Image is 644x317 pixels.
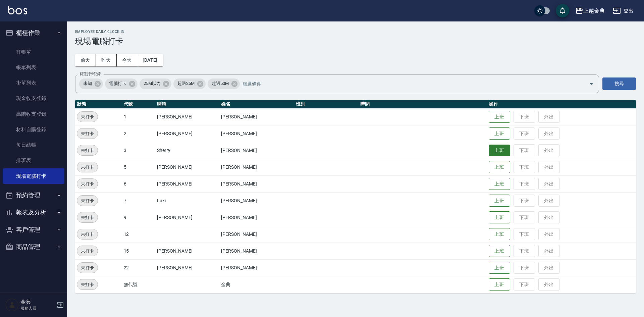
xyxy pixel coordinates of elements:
[610,5,636,17] button: 登出
[155,192,220,209] td: Luki
[586,78,597,89] button: Open
[219,276,294,293] td: 金典
[155,259,220,276] td: [PERSON_NAME]
[77,147,98,154] span: 未打卡
[3,187,64,204] button: 預約管理
[75,54,96,66] button: 前天
[489,211,510,224] button: 上班
[219,100,294,109] th: 姓名
[105,78,138,89] div: 電腦打卡
[77,264,98,271] span: 未打卡
[3,204,64,221] button: 報表及分析
[3,221,64,239] button: 客戶管理
[3,122,64,137] a: 材料自購登錄
[140,80,165,87] span: 25M以內
[155,159,220,175] td: [PERSON_NAME]
[75,37,636,46] h3: 現場電腦打卡
[75,30,636,34] h2: Employee Daily Clock In
[80,71,101,76] label: 篩選打卡記錄
[208,78,240,89] div: 超過50M
[122,192,155,209] td: 7
[219,142,294,159] td: [PERSON_NAME]
[122,142,155,159] td: 3
[77,197,98,204] span: 未打卡
[77,164,98,171] span: 未打卡
[77,231,98,238] span: 未打卡
[140,78,172,89] div: 25M以內
[3,24,64,42] button: 櫃檯作業
[77,130,98,137] span: 未打卡
[3,75,64,91] a: 掛單列表
[219,243,294,259] td: [PERSON_NAME]
[155,175,220,192] td: [PERSON_NAME]
[77,214,98,221] span: 未打卡
[20,305,55,311] p: 服務人員
[3,153,64,168] a: 排班表
[79,78,103,89] div: 未知
[489,161,510,173] button: 上班
[489,228,510,241] button: 上班
[122,209,155,226] td: 9
[20,299,55,305] h5: 金典
[294,100,359,109] th: 班別
[137,54,163,66] button: [DATE]
[241,78,577,90] input: 篩選條件
[3,106,64,122] a: 高階收支登錄
[122,125,155,142] td: 2
[3,91,64,106] a: 現金收支登錄
[77,113,98,120] span: 未打卡
[3,238,64,256] button: 商品管理
[219,192,294,209] td: [PERSON_NAME]
[173,78,206,89] div: 超過25M
[155,125,220,142] td: [PERSON_NAME]
[155,243,220,259] td: [PERSON_NAME]
[219,259,294,276] td: [PERSON_NAME]
[3,168,64,184] a: 現場電腦打卡
[489,278,510,291] button: 上班
[489,111,510,123] button: 上班
[75,100,122,109] th: 狀態
[122,159,155,175] td: 5
[208,80,233,87] span: 超過50M
[122,100,155,109] th: 代號
[77,248,98,255] span: 未打卡
[79,80,96,87] span: 未知
[77,180,98,188] span: 未打卡
[96,54,117,66] button: 昨天
[489,262,510,274] button: 上班
[122,108,155,125] td: 1
[583,7,605,15] div: 上越金典
[359,100,487,109] th: 時間
[77,281,98,288] span: 未打卡
[219,108,294,125] td: [PERSON_NAME]
[8,6,27,14] img: Logo
[122,276,155,293] td: 無代號
[155,100,220,109] th: 暱稱
[3,60,64,75] a: 帳單列表
[3,44,64,60] a: 打帳單
[122,175,155,192] td: 6
[155,209,220,226] td: [PERSON_NAME]
[219,125,294,142] td: [PERSON_NAME]
[219,209,294,226] td: [PERSON_NAME]
[489,195,510,207] button: 上班
[219,226,294,243] td: [PERSON_NAME]
[122,226,155,243] td: 12
[3,137,64,153] a: 每日結帳
[489,245,510,257] button: 上班
[122,259,155,276] td: 22
[556,4,569,17] button: save
[219,159,294,175] td: [PERSON_NAME]
[155,108,220,125] td: [PERSON_NAME]
[487,100,636,109] th: 操作
[489,145,510,156] button: 上班
[573,4,607,18] button: 上越金典
[5,298,19,312] img: Person
[489,178,510,190] button: 上班
[489,127,510,140] button: 上班
[602,77,636,90] button: 搜尋
[122,243,155,259] td: 15
[173,80,199,87] span: 超過25M
[155,142,220,159] td: Sherry
[219,175,294,192] td: [PERSON_NAME]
